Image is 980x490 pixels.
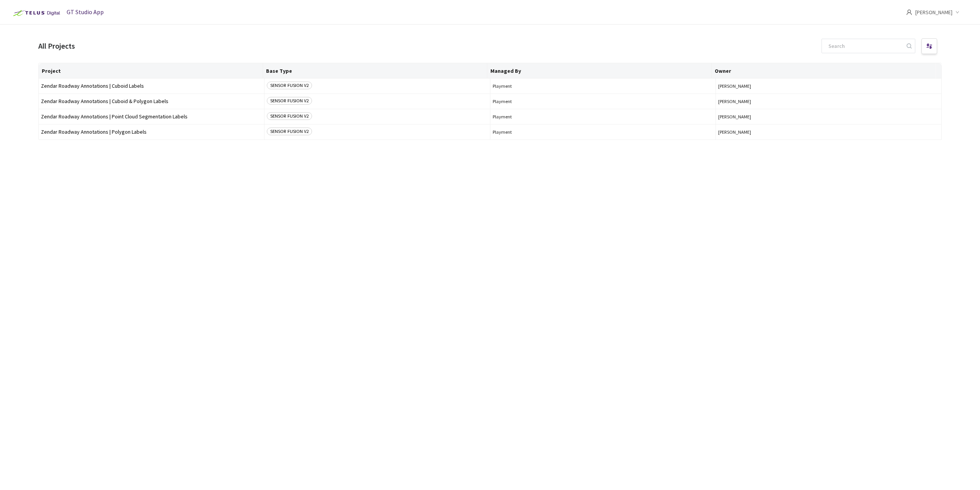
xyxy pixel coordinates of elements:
span: Zendar Roadway Annotations | Polygon Labels [41,129,262,135]
span: Zendar Roadway Annotations | Cuboid Labels [41,83,262,89]
th: Base Type [263,63,487,79]
span: user [906,9,912,15]
span: Playment [493,83,714,89]
span: [PERSON_NAME] [718,98,939,104]
th: Owner [712,63,936,79]
span: [PERSON_NAME] [718,114,939,120]
span: SENSOR FUSION V2 [267,112,312,120]
span: Playment [493,98,714,104]
span: SENSOR FUSION V2 [267,97,312,105]
div: All Projects [38,41,75,52]
span: [PERSON_NAME] [718,129,939,135]
th: Project [39,63,263,79]
span: Zendar Roadway Annotations | Point Cloud Segmentation Labels [41,114,262,120]
span: GT Studio App [67,8,104,16]
span: SENSOR FUSION V2 [267,82,312,89]
span: [PERSON_NAME] [718,83,939,89]
span: Playment [493,129,714,135]
span: SENSOR FUSION V2 [267,128,312,135]
span: Zendar Roadway Annotations | Cuboid & Polygon Labels [41,98,262,104]
span: Playment [493,114,714,120]
span: down [955,10,959,14]
img: Telus [9,7,62,19]
input: Search [824,39,905,53]
th: Managed By [487,63,712,79]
